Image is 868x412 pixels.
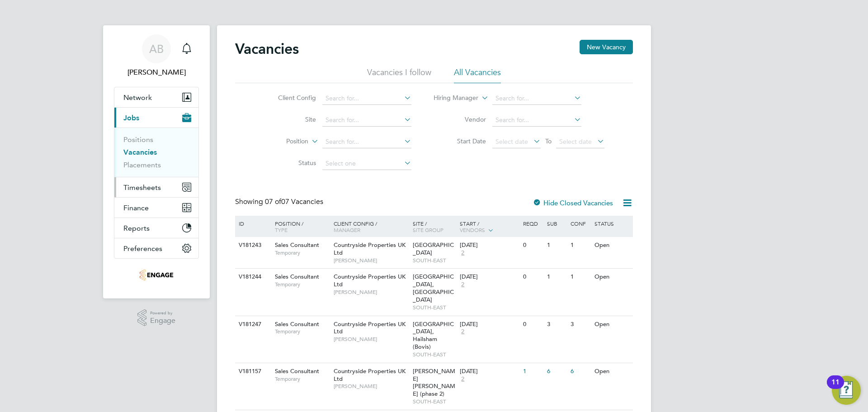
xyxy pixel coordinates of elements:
[492,92,581,105] input: Search for...
[413,398,456,405] span: SOUTH-EAST
[434,137,486,145] label: Start Date
[460,226,485,233] span: Vendors
[235,197,325,207] div: Showing
[521,237,544,254] div: 0
[264,94,316,102] label: Client Config
[568,316,592,333] div: 3
[413,226,443,233] span: Site Group
[331,216,410,237] div: Client Config /
[123,93,152,102] span: Network
[413,351,456,358] span: SOUTH-EAST
[426,94,478,103] label: Hiring Manager
[592,316,632,333] div: Open
[322,136,411,148] input: Search for...
[592,269,632,285] div: Open
[413,367,455,398] span: [PERSON_NAME] [PERSON_NAME] (phase 2)
[114,198,198,218] button: Finance
[123,204,149,212] span: Finance
[114,108,198,128] button: Jobs
[236,363,268,380] div: V181157
[460,375,466,383] span: 2
[275,241,319,249] span: Sales Consultant
[413,273,454,303] span: [GEOGRAPHIC_DATA], [GEOGRAPHIC_DATA]
[123,135,153,144] a: Positions
[275,226,288,233] span: Type
[114,238,198,258] button: Preferences
[236,216,268,231] div: ID
[460,368,519,375] div: [DATE]
[275,249,329,256] span: Temporary
[545,216,568,231] div: Sub
[114,87,198,107] button: Network
[275,328,329,335] span: Temporary
[236,316,268,333] div: V181247
[831,382,840,394] div: 11
[114,67,199,78] span: Andreea Bortan
[542,135,554,147] span: To
[275,375,329,383] span: Temporary
[592,216,632,231] div: Status
[521,216,544,231] div: Reqd
[413,257,456,264] span: SOUTH-EAST
[264,159,316,167] label: Status
[256,137,308,146] label: Position
[150,317,175,325] span: Engage
[545,363,568,380] div: 6
[149,43,164,55] span: AB
[592,363,632,380] div: Open
[114,128,198,177] div: Jobs
[460,281,466,289] span: 2
[123,114,139,122] span: Jobs
[413,304,456,311] span: SOUTH-EAST
[460,328,466,336] span: 2
[545,316,568,333] div: 3
[458,216,521,238] div: Start /
[521,316,544,333] div: 0
[454,67,501,83] li: All Vacancies
[568,269,592,285] div: 1
[265,197,281,206] span: 07 of
[334,273,406,288] span: Countryside Properties UK Ltd
[114,268,199,282] a: Go to home page
[334,289,408,296] span: [PERSON_NAME]
[114,177,198,197] button: Timesheets
[559,137,592,146] span: Select date
[568,237,592,254] div: 1
[545,269,568,285] div: 1
[367,67,431,83] li: Vacancies I follow
[568,363,592,380] div: 6
[334,257,408,264] span: [PERSON_NAME]
[434,115,486,123] label: Vendor
[521,363,544,380] div: 1
[103,25,210,298] nav: Main navigation
[275,273,319,280] span: Sales Consultant
[114,34,199,78] a: AB[PERSON_NAME]
[275,320,319,328] span: Sales Consultant
[334,241,406,256] span: Countryside Properties UK Ltd
[492,114,581,127] input: Search for...
[460,321,519,328] div: [DATE]
[334,336,408,343] span: [PERSON_NAME]
[123,244,162,253] span: Preferences
[322,114,411,127] input: Search for...
[334,226,360,233] span: Manager
[592,237,632,254] div: Open
[410,216,458,237] div: Site /
[275,281,329,288] span: Temporary
[236,237,268,254] div: V181243
[334,320,406,336] span: Countryside Properties UK Ltd
[334,367,406,383] span: Countryside Properties UK Ltd
[264,115,316,123] label: Site
[580,40,633,54] button: New Vacancy
[123,148,157,156] a: Vacancies
[568,216,592,231] div: Conf
[236,269,268,285] div: V181244
[460,249,466,257] span: 2
[150,309,175,317] span: Powered by
[322,157,411,170] input: Select one
[139,268,174,282] img: teamresourcing-logo-retina.png
[832,376,861,405] button: Open Resource Center, 11 new notifications
[533,199,613,207] label: Hide Closed Vacancies
[334,383,408,390] span: [PERSON_NAME]
[268,216,331,237] div: Position /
